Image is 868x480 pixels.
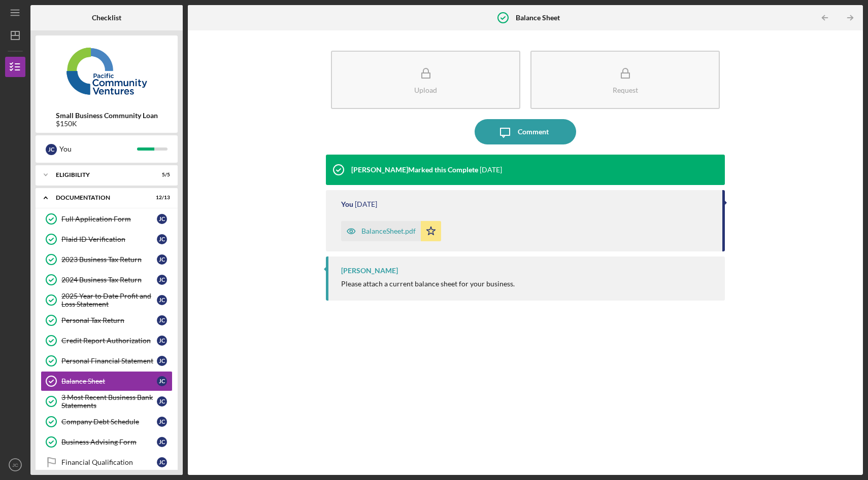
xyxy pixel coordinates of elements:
div: Balance Sheet [61,377,157,385]
a: Company Debt ScheduleJC [41,412,173,432]
div: 12 / 13 [152,195,170,201]
div: Request [613,86,638,94]
div: [PERSON_NAME] [341,267,398,275]
div: Documentation [56,195,145,201]
div: Plaid ID Verification [61,235,157,243]
div: Business Advising Form [61,438,157,446]
a: Credit Report AuthorizationJC [41,330,173,351]
div: Company Debt Schedule [61,418,157,426]
a: Financial QualificationJC [41,452,173,472]
div: J C [157,417,167,427]
a: 3 Most Recent Business Bank StatementsJC [41,391,173,412]
div: J C [157,234,167,244]
a: Plaid ID VerificationJC [41,229,173,249]
div: J C [157,437,167,447]
button: JC [5,455,25,475]
a: Business Advising FormJC [41,432,173,452]
div: J C [157,356,167,366]
text: JC [12,462,18,468]
div: [PERSON_NAME] Marked this Complete [351,166,478,174]
div: J C [157,275,167,285]
div: You [341,200,353,208]
div: Upload [414,86,437,94]
div: 2023 Business Tax Return [61,255,157,264]
a: Personal Tax ReturnJC [41,310,173,330]
button: Upload [331,51,520,109]
a: 2025 Year to Date Profit and Loss StatementJC [41,290,173,310]
time: 2025-07-31 02:32 [480,166,502,174]
div: J C [157,457,167,467]
div: 5 / 5 [152,172,170,178]
div: Financial Qualification [61,458,157,466]
div: Personal Tax Return [61,316,157,324]
div: Full Application Form [61,215,157,223]
div: J C [157,315,167,325]
div: Personal Financial Statement [61,357,157,365]
a: 2024 Business Tax ReturnJC [41,270,173,290]
b: Small Business Community Loan [56,112,158,120]
a: Full Application FormJC [41,209,173,229]
div: Credit Report Authorization [61,337,157,345]
div: J C [157,214,167,224]
div: J C [157,336,167,346]
button: BalanceSheet.pdf [341,221,441,241]
b: Balance Sheet [516,14,560,22]
div: J C [46,144,57,155]
button: Request [530,51,720,109]
button: Comment [475,119,576,144]
img: Product logo [36,41,178,101]
time: 2025-07-21 22:42 [355,200,377,208]
div: J C [157,396,167,407]
div: 2024 Business Tax Return [61,276,157,284]
div: $150K [56,120,158,128]
div: J C [157,254,167,265]
div: J C [157,376,167,386]
div: 2025 Year to Date Profit and Loss Statement [61,292,157,308]
div: Please attach a current balance sheet for your business. [341,280,515,288]
a: 2023 Business Tax ReturnJC [41,249,173,270]
div: You [59,140,137,158]
div: J C [157,295,167,305]
div: Comment [518,119,549,144]
a: Balance SheetJC [41,371,173,391]
div: 3 Most Recent Business Bank Statements [61,393,157,410]
b: Checklist [92,14,121,22]
div: BalanceSheet.pdf [361,227,416,235]
div: Eligibility [56,172,145,178]
a: Personal Financial StatementJC [41,351,173,371]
